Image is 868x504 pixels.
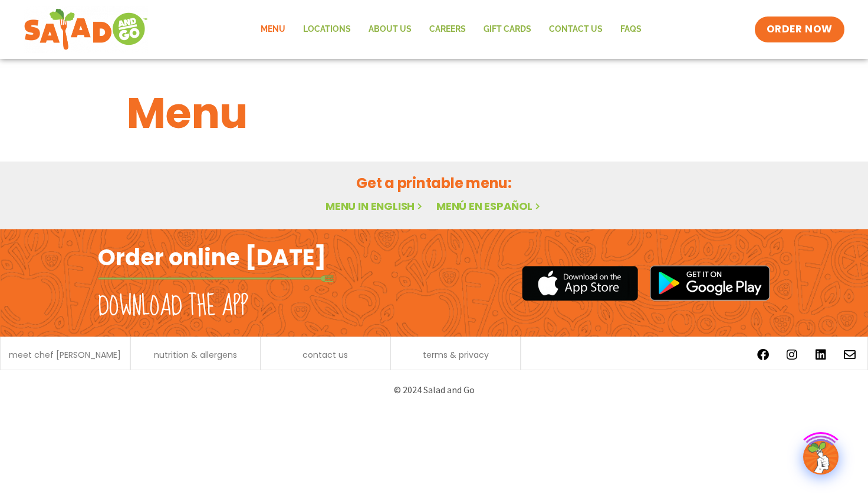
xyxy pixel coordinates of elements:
[360,16,420,43] a: About Us
[98,290,248,323] h2: Download the app
[9,351,121,359] a: meet chef [PERSON_NAME]
[98,243,326,272] h2: Order online [DATE]
[420,16,475,43] a: Careers
[127,173,741,193] h2: Get a printable menu:
[127,81,741,145] h1: Menu
[475,16,540,43] a: GIFT CARDS
[767,22,833,37] span: ORDER NOW
[252,16,650,43] nav: Menu
[98,275,334,282] img: fork
[294,16,360,43] a: Locations
[24,6,148,53] img: new-SAG-logo-768×292
[755,17,844,42] a: ORDER NOW
[650,265,770,301] img: google_play
[252,16,294,43] a: Menu
[104,382,764,398] p: © 2024 Salad and Go
[540,16,611,43] a: Contact Us
[423,351,489,359] a: terms & privacy
[522,264,638,302] img: appstore
[325,199,425,213] a: Menu in English
[154,351,237,359] a: nutrition & allergens
[303,351,348,359] a: contact us
[611,16,650,43] a: FAQs
[436,199,542,213] a: Menú en español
